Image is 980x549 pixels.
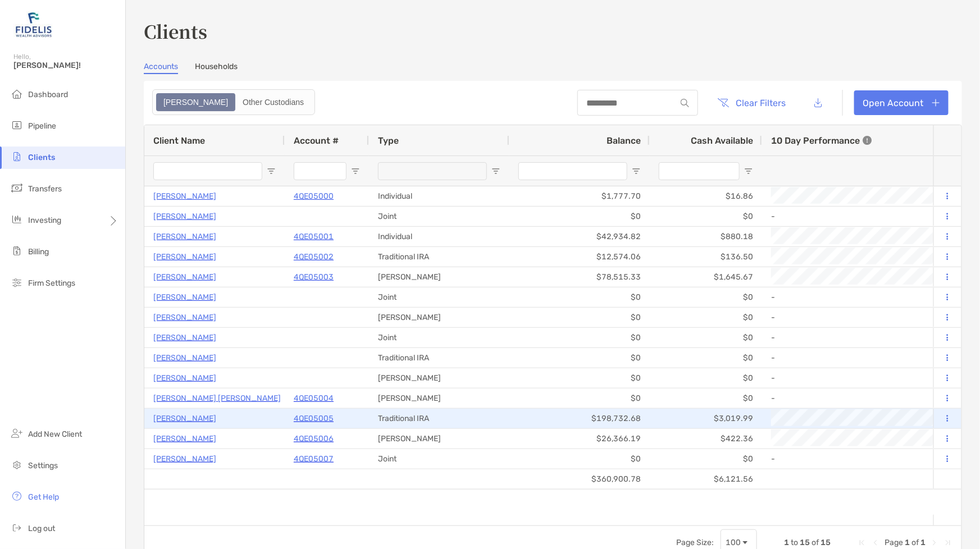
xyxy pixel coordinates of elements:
p: [PERSON_NAME] [153,331,216,345]
div: Traditional IRA [369,409,509,428]
a: [PERSON_NAME] [153,189,216,203]
div: $880.18 [650,227,762,246]
div: $1,645.67 [650,267,762,287]
img: add_new_client icon [10,427,24,440]
span: Firm Settings [28,278,75,288]
a: [PERSON_NAME] [153,371,216,385]
a: [PERSON_NAME] [153,411,216,426]
a: [PERSON_NAME] [153,351,216,365]
span: Add New Client [28,429,82,439]
div: - [771,328,978,347]
span: Log out [28,524,55,533]
a: Accounts [144,62,178,74]
span: Client Name [153,135,205,146]
div: $360,900.78 [509,469,650,489]
h3: Clients [144,18,962,44]
a: [PERSON_NAME] [153,209,216,223]
div: $422.36 [650,429,762,449]
div: [PERSON_NAME] [369,267,509,287]
span: of [812,538,819,547]
div: $0 [509,287,650,307]
span: Dashboard [28,90,68,99]
span: Clients [28,153,55,162]
div: $198,732.68 [509,409,650,428]
a: [PERSON_NAME] [153,250,216,264]
button: Clear Filters [709,90,795,115]
div: Next Page [930,538,939,547]
div: $0 [509,449,650,469]
input: Balance Filter Input [518,162,627,180]
a: Households [195,62,238,74]
div: - [771,450,978,468]
div: segmented control [152,89,315,115]
a: 4QE05006 [294,432,334,446]
button: Open Filter Menu [632,167,641,176]
span: Balance [607,135,641,146]
a: [PERSON_NAME] [153,452,216,466]
div: 100 [726,538,741,547]
span: Pipeline [28,121,56,131]
div: Individual [369,186,509,206]
span: to [791,538,798,547]
span: Billing [28,247,49,257]
div: Previous Page [871,538,880,547]
div: - [771,389,978,408]
a: Open Account [854,90,949,115]
p: 4QE05003 [294,270,334,284]
div: - [771,207,978,226]
div: [PERSON_NAME] [369,388,509,408]
div: $16.86 [650,186,762,206]
span: Settings [28,461,58,470]
a: [PERSON_NAME] [153,432,216,446]
div: - [771,349,978,367]
img: firm-settings icon [10,276,24,289]
div: Traditional IRA [369,348,509,368]
div: $0 [650,388,762,408]
div: First Page [858,538,867,547]
div: $0 [650,368,762,388]
img: Zoe Logo [13,4,54,45]
img: logout icon [10,521,24,534]
p: 4QE05001 [294,230,334,244]
span: 15 [800,538,810,547]
div: $0 [509,348,650,368]
div: Joint [369,449,509,469]
div: - [771,369,978,387]
p: 4QE05002 [294,250,334,264]
span: of [911,538,919,547]
span: 1 [784,538,789,547]
div: Traditional IRA [369,247,509,267]
div: - [771,288,978,306]
span: 1 [905,538,910,547]
div: $0 [650,449,762,469]
p: 4QE05004 [294,391,334,405]
input: Account # Filter Input [294,162,347,180]
span: [PERSON_NAME]! [13,61,118,70]
span: Transfers [28,184,62,194]
a: [PERSON_NAME] [153,270,216,284]
a: 4QE05007 [294,452,334,466]
div: $0 [650,348,762,368]
div: $0 [509,328,650,347]
div: $3,019.99 [650,409,762,428]
div: $6,121.56 [650,469,762,489]
img: settings icon [10,458,24,472]
button: Open Filter Menu [351,167,360,176]
span: Type [378,135,399,146]
a: [PERSON_NAME] [153,230,216,244]
div: $136.50 [650,247,762,267]
div: Joint [369,207,509,226]
div: [PERSON_NAME] [369,308,509,327]
input: Cash Available Filter Input [659,162,740,180]
span: Investing [28,216,61,225]
div: 10 Day Performance [771,125,872,155]
p: [PERSON_NAME] [PERSON_NAME] [153,391,281,405]
div: $26,366.19 [509,429,650,449]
